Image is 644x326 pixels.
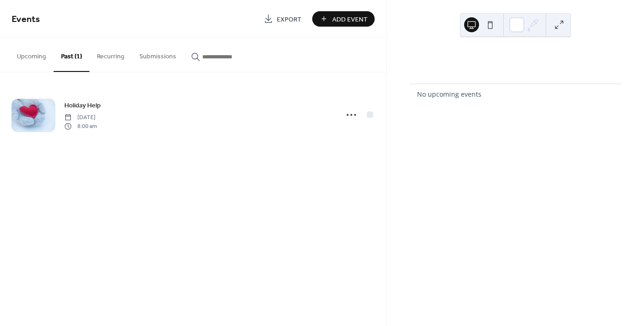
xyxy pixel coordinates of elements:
span: Events [12,10,40,28]
span: Add Event [332,14,368,24]
button: Past (1) [54,38,89,72]
button: Submissions [132,38,184,71]
span: [DATE] [64,113,97,122]
a: Holiday Help [64,100,101,111]
button: Upcoming [9,38,54,71]
div: Upcoming events [410,50,621,61]
span: Export [277,14,301,24]
span: 8:00 am [64,122,97,130]
button: Add Event [312,11,375,27]
a: Export [257,11,308,27]
div: No upcoming events [417,90,614,99]
span: Holiday Help [64,101,101,111]
button: Recurring [89,38,132,71]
